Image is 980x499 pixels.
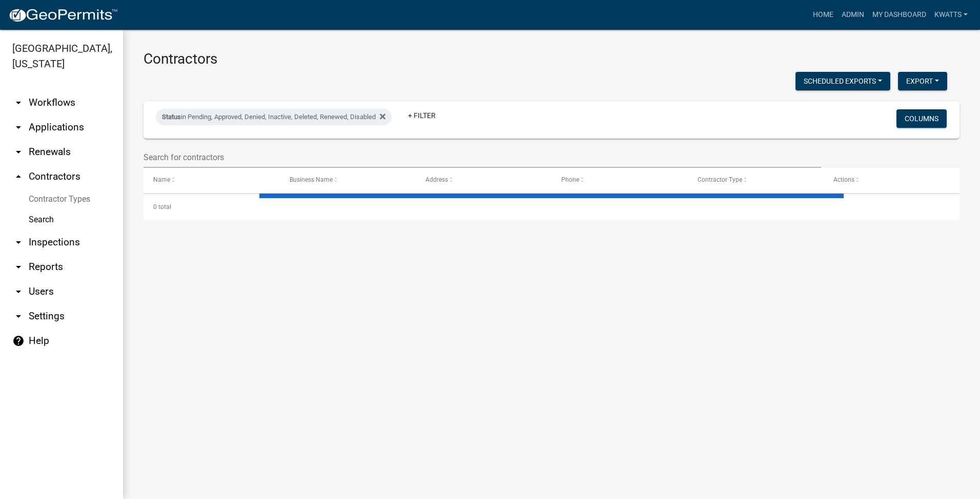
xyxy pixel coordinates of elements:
[12,261,25,273] i: arrow_drop_down
[868,5,930,25] a: My Dashboard
[153,176,170,183] span: Name
[425,176,448,183] span: Address
[290,176,333,183] span: Business Name
[930,5,972,25] a: Kwatts
[12,236,25,248] i: arrow_drop_down
[12,146,25,158] i: arrow_drop_down
[898,72,947,90] button: Export
[144,168,279,193] datatable-header-cell: Name
[279,168,415,193] datatable-header-cell: Business Name
[824,168,959,193] datatable-header-cell: Actions
[896,109,947,128] button: Columns
[12,170,25,183] i: arrow_drop_up
[838,5,868,25] a: Admin
[416,168,552,193] datatable-header-cell: Address
[12,335,25,347] i: help
[400,106,444,125] a: + Filter
[795,72,890,90] button: Scheduled Exports
[809,5,838,25] a: Home
[144,147,821,168] input: Search for contractors
[687,168,823,193] datatable-header-cell: Contractor Type
[833,176,854,183] span: Actions
[144,194,959,220] div: 0 total
[12,285,25,298] i: arrow_drop_down
[156,109,392,125] div: in Pending, Approved, Denied, Inactive, Deleted, Renewed, Disabled
[12,121,25,133] i: arrow_drop_down
[698,176,742,183] span: Contractor Type
[12,97,25,109] i: arrow_drop_down
[144,50,959,68] h3: Contractors
[12,310,25,322] i: arrow_drop_down
[561,176,579,183] span: Phone
[162,113,181,121] span: Status
[552,168,687,193] datatable-header-cell: Phone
